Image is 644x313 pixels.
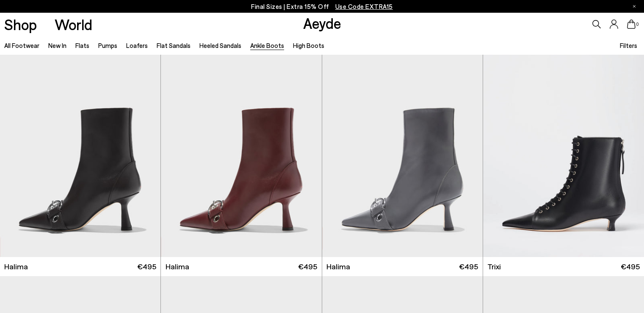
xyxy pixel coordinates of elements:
span: Trixi [487,261,501,272]
span: Navigate to /collections/ss25-final-sizes [335,3,393,10]
img: Halima Eyelet Pointed Boots [161,55,321,257]
a: Halima €495 [161,257,321,276]
a: Halima €495 [322,257,483,276]
a: Flats [75,42,89,49]
span: €495 [298,261,317,272]
span: €495 [459,261,478,272]
span: Halima [326,261,350,272]
span: 0 [636,22,640,27]
a: Aeyde [303,14,341,32]
a: Pumps [98,42,117,49]
a: Trixi €495 [483,257,644,276]
a: Loafers [126,42,148,49]
a: Shop [4,17,37,32]
span: Halima [4,261,28,272]
img: Trixi Lace-Up Boots [483,55,644,257]
a: High Boots [293,42,324,49]
a: 0 [627,20,636,29]
a: World [55,17,92,32]
a: All Footwear [4,42,39,49]
span: Filters [620,42,637,49]
span: €495 [621,261,640,272]
a: Flat Sandals [157,42,191,49]
span: Halima [166,261,189,272]
span: €495 [137,261,156,272]
p: Final Sizes | Extra 15% Off [251,1,393,12]
a: Heeled Sandals [199,42,241,49]
a: New In [48,42,66,49]
a: Ankle Boots [250,42,284,49]
img: Halima Eyelet Pointed Boots [322,55,483,257]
